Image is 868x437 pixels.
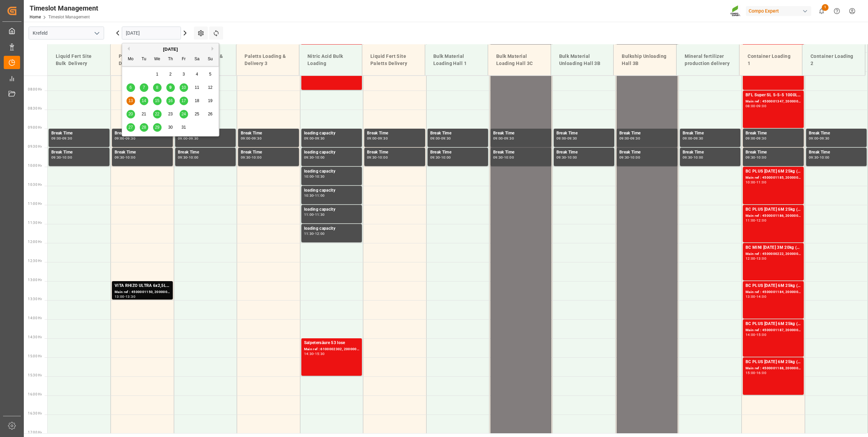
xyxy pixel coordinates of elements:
div: - [251,137,252,140]
span: 16:00 Hr [28,392,42,396]
div: 09:30 [619,156,629,159]
div: 14:00 [756,295,766,298]
div: Nitric Acid Bulk Loading [305,50,356,70]
div: 09:00 [683,137,692,140]
div: BC PLUS [DATE] 6M 25kg (x42) WW [746,168,801,175]
span: 25 [195,112,199,116]
div: 09:30 [178,156,188,159]
span: 31 [181,125,186,130]
div: 10:00 [567,156,577,159]
div: 10:00 [694,156,703,159]
span: 4 [196,72,198,77]
div: 09:30 [315,137,325,140]
div: 10:00 [441,156,451,159]
div: Main ref : 4500001186, 2000001252 [746,213,801,219]
div: Tu [140,55,148,64]
div: - [755,371,756,374]
span: 08:30 Hr [28,107,42,110]
div: 09:00 [304,137,314,140]
div: - [755,257,756,260]
div: - [124,156,126,159]
span: 9 [169,85,172,90]
div: 09:00 [493,137,503,140]
div: 11:30 [304,232,314,235]
span: 24 [181,112,186,116]
span: 11:30 Hr [28,221,42,225]
div: Break Time [51,149,107,156]
div: loading capacity [304,168,360,175]
div: Choose Saturday, October 11th, 2025 [193,83,201,92]
span: 16 [168,98,172,103]
div: Choose Thursday, October 9th, 2025 [166,83,175,92]
div: Liquid Fert Site Paletts Delivery [368,50,419,70]
div: 11:00 [315,194,325,197]
div: BC MINI [DATE] 3M 20kg (x48) BR MTO [746,244,801,251]
div: Break Time [809,149,864,156]
div: 09:30 [694,137,703,140]
div: Break Time [178,149,233,156]
div: Break Time [683,149,738,156]
div: - [61,156,62,159]
div: 10:00 [315,156,325,159]
div: Choose Tuesday, October 7th, 2025 [140,83,148,92]
div: Choose Sunday, October 12th, 2025 [206,83,215,92]
div: 09:00 [241,137,251,140]
span: 10:00 Hr [28,164,42,167]
div: - [187,156,188,159]
div: Sa [193,55,201,64]
div: Break Time [619,130,675,137]
div: - [377,137,378,140]
input: Type to search/select [29,27,104,39]
span: 09:30 Hr [28,145,42,148]
div: Break Time [809,130,864,137]
div: 09:30 [378,137,388,140]
div: Break Time [493,130,549,137]
div: Timeslot Management [30,3,98,13]
div: Bulk Material Loading Hall 1 [431,50,482,70]
div: 09:30 [556,156,566,159]
span: 13:00 Hr [28,278,42,282]
div: Choose Thursday, October 2nd, 2025 [166,70,175,79]
span: 08:00 Hr [28,87,42,91]
div: - [629,137,630,140]
span: 20 [128,112,133,116]
button: show 1 new notifications [814,3,829,19]
div: 09:30 [367,156,377,159]
div: Choose Sunday, October 26th, 2025 [206,110,215,118]
div: Break Time [115,149,170,156]
div: Choose Monday, October 13th, 2025 [127,97,135,105]
div: 09:00 [756,104,766,108]
span: 7 [143,85,145,90]
div: - [314,352,315,355]
div: 09:00 [367,137,377,140]
span: 15:00 Hr [28,354,42,358]
div: Th [166,55,175,64]
div: month 2025-10 [124,68,217,134]
div: - [124,295,126,298]
div: 11:00 [304,213,314,216]
span: 13 [128,98,133,103]
div: 09:30 [567,137,577,140]
div: Choose Monday, October 20th, 2025 [127,110,135,118]
span: 23 [168,112,172,116]
div: 09:00 [556,137,566,140]
div: Choose Sunday, October 19th, 2025 [206,97,215,105]
div: 09:30 [630,137,640,140]
div: 10:00 [189,156,199,159]
div: Main ref : 4500000222, 2000000024 [746,251,801,257]
span: 14:30 Hr [28,335,42,339]
span: 09:00 Hr [28,126,42,129]
div: 09:00 [809,137,819,140]
div: loading capacity [304,130,360,137]
div: - [251,156,252,159]
div: Main ref : 4500001150, 2000000692 [115,289,170,295]
div: Choose Tuesday, October 14th, 2025 [140,97,148,105]
div: Choose Friday, October 3rd, 2025 [180,70,188,79]
span: 28 [141,125,146,130]
div: 10:00 [504,156,514,159]
div: - [755,333,756,336]
div: Bulkship Unloading Hall 3B [619,50,671,70]
div: BC PLUS [DATE] 6M 25kg (x42) WW [746,359,801,366]
div: 09:30 [115,156,124,159]
img: Screenshot%202023-09-29%20at%2010.02.21.png_1712312052.png [730,5,741,17]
